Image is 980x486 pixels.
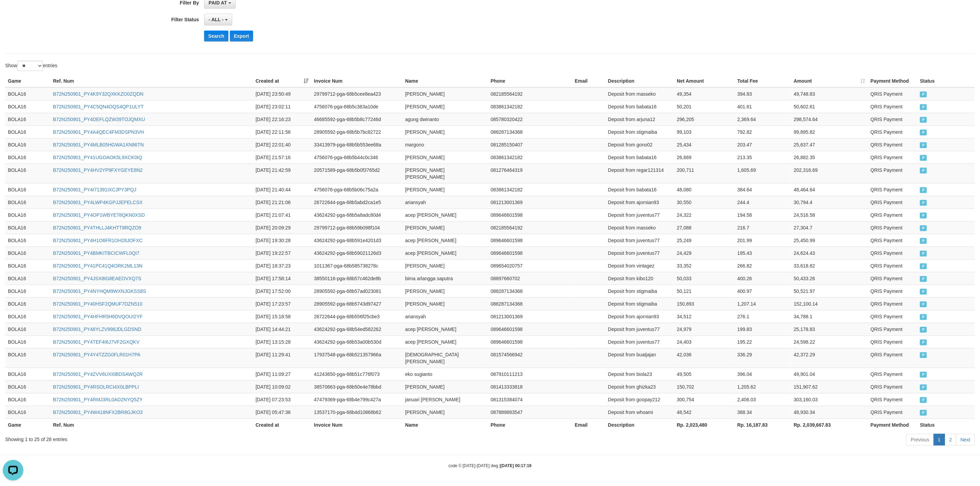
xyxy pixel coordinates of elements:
[868,259,917,272] td: QRIS Payment
[402,335,488,348] td: acep [PERSON_NAME]
[735,323,791,335] td: 199.83
[868,183,917,196] td: QRIS Payment
[735,75,791,87] th: Total Fee
[605,335,674,348] td: Deposit from juventus77
[488,164,572,183] td: 081276464319
[5,196,50,209] td: BOLA16
[791,297,868,310] td: 152,100.14
[488,297,572,310] td: 088287134368
[735,272,791,285] td: 400.26
[605,100,674,113] td: Deposit from babata16
[53,397,142,402] a: B72N250901_PY4RMJ3RL0AD2NYQ5ZY
[735,297,791,310] td: 1,207.14
[402,272,488,285] td: bima arlangga saputra
[488,380,572,393] td: 081413333818
[5,234,50,247] td: BOLA16
[488,310,572,323] td: 081213001369
[868,348,917,368] td: QRIS Payment
[5,100,50,113] td: BOLA16
[674,348,734,368] td: 42,036
[311,100,402,113] td: 4756076-pga-68b5c383a10de
[868,113,917,126] td: QRIS Payment
[605,247,674,259] td: Deposit from juventus77
[53,200,142,205] a: B72N250901_PY4LWP4KGPJJEPELCSX
[253,100,311,113] td: [DATE] 23:02:11
[5,368,50,380] td: BOLA16
[605,310,674,323] td: Deposit from ajornian93
[791,126,868,138] td: 99,895.82
[488,126,572,138] td: 088287134368
[868,100,917,113] td: QRIS Payment
[488,113,572,126] td: 085780320422
[402,209,488,221] td: acep [PERSON_NAME]
[674,323,734,335] td: 24,979
[920,372,927,378] span: PAID
[488,209,572,221] td: 089646601598
[735,138,791,151] td: 203.47
[311,183,402,196] td: 4756076-pga-68b5b06c75a2a
[5,323,50,335] td: BOLA16
[53,327,141,332] a: B72N250901_PY48YLZV998JDLGDSND
[5,380,50,393] td: BOLA16
[488,285,572,297] td: 088287134368
[311,368,402,380] td: 41243650-pga-68b51c776f073
[5,259,50,272] td: BOLA16
[920,301,927,307] span: PAID
[791,113,868,126] td: 298,574.64
[402,100,488,113] td: [PERSON_NAME]
[868,126,917,138] td: QRIS Payment
[920,92,927,97] span: PAID
[311,234,402,247] td: 43624292-pga-68b591e4201d3
[920,168,927,174] span: PAID
[402,297,488,310] td: [PERSON_NAME]
[735,126,791,138] td: 792.82
[735,259,791,272] td: 266.82
[253,87,311,100] td: [DATE] 23:50:49
[253,323,311,335] td: [DATE] 14:44:21
[5,138,50,151] td: BOLA16
[402,151,488,164] td: [PERSON_NAME]
[868,209,917,221] td: QRIS Payment
[920,117,927,123] span: PAID
[253,126,311,138] td: [DATE] 22:11:56
[488,183,572,196] td: 083861342182
[311,209,402,221] td: 43624292-pga-68b5a8adc80d4
[605,368,674,380] td: Deposit from biola23
[253,75,311,87] th: Created at: activate to sort column ascending
[920,225,927,231] span: PAID
[605,272,674,285] td: Deposit from kibo120
[868,323,917,335] td: QRIS Payment
[311,310,402,323] td: 26722644-pga-68b556f25cbe3
[674,234,734,247] td: 25,249
[605,259,674,272] td: Deposit from vintagez
[5,348,50,368] td: BOLA16
[735,100,791,113] td: 401.61
[791,164,868,183] td: 202,316.69
[735,285,791,297] td: 400.97
[674,113,734,126] td: 296,205
[5,272,50,285] td: BOLA16
[605,323,674,335] td: Deposit from juventus77
[674,138,734,151] td: 25,434
[868,335,917,348] td: QRIS Payment
[488,272,572,285] td: 08897660702
[5,164,50,183] td: BOLA16
[735,196,791,209] td: 244.4
[920,263,927,269] span: PAID
[791,272,868,285] td: 50,433.26
[868,247,917,259] td: QRIS Payment
[735,368,791,380] td: 396.04
[53,155,142,160] a: B72N250901_PY41UGOAOK5L9XCK0IQ
[572,75,605,87] th: Email
[311,126,402,138] td: 28905592-pga-68b5b7bc82722
[53,314,142,319] a: B72N250901_PY4HFHR5H6DVQOUI2YF
[311,113,402,126] td: 46685592-pga-68b5b8c77246d
[53,212,145,218] a: B72N250901_PY4OP1WBYE78QKN0XSD
[674,75,734,87] th: Net Amount
[253,234,311,247] td: [DATE] 19:30:28
[402,310,488,323] td: ariansyah
[674,183,734,196] td: 48,080
[253,196,311,209] td: [DATE] 21:21:06
[53,263,142,269] a: B72N250901_PY41PC41Q4ORK2ML13N
[791,323,868,335] td: 25,178.83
